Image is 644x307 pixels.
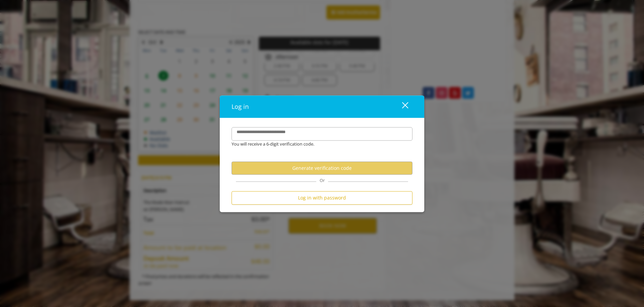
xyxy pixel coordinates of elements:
div: You will receive a 6-digit verification code. [226,141,407,148]
button: close dialog [390,100,412,114]
span: Or [316,178,328,184]
button: Log in with password [232,191,412,205]
span: Log in [232,102,249,111]
button: Generate verification code [232,162,412,175]
div: close dialog [394,101,408,112]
